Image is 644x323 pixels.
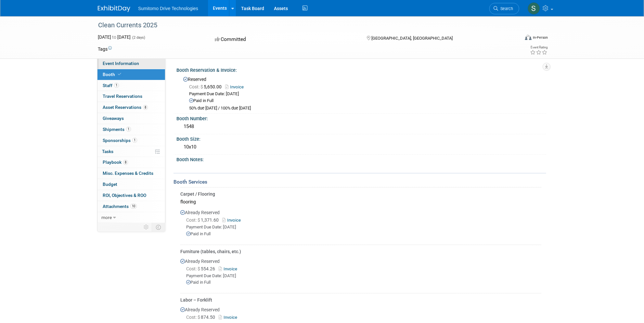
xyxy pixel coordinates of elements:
div: Booth Size: [176,134,546,142]
a: Giveaways [97,113,165,124]
div: Booth Services [174,178,546,186]
div: Booth Reservation & Invoice: [176,65,546,73]
div: Paid in Full [186,279,541,286]
span: Asset Reservations [103,105,148,110]
span: 1 [126,127,131,132]
div: Payment Due Date: [DATE] [186,273,541,279]
span: Event Information [103,61,139,66]
span: 1 [132,138,137,143]
div: Labor – Forklift [180,297,541,303]
span: Cost: $ [186,217,201,223]
span: to [111,34,117,40]
div: flooring [180,197,541,206]
div: Carpet / Flooring [180,191,541,197]
span: 874.50 [186,315,218,320]
a: Tasks [97,146,165,157]
i: Booth reservation complete [118,72,121,76]
a: Staff1 [97,80,165,91]
span: 5,650.00 [189,84,224,89]
span: 8 [123,160,128,165]
img: Format-Inperson.png [525,35,532,40]
a: Event Information [97,58,165,69]
span: ROI, Objectives & ROO [103,193,146,198]
span: (2 days) [132,35,145,40]
a: Invoice [222,218,243,223]
a: Travel Reservations [97,91,165,102]
span: Cost: $ [186,266,201,271]
div: Furniture (tables, chairs, etc.) [180,248,541,255]
span: Sumitomo Drive Technologies [138,6,198,11]
span: Booth [103,72,122,77]
a: Sponsorships1 [97,135,165,146]
div: In-Person [533,35,548,40]
a: more [97,212,165,223]
td: Toggle Event Tabs [152,223,165,231]
div: Clean Currents 2025 [96,19,509,31]
span: Search [498,6,513,11]
td: Personalize Event Tab Strip [141,223,152,231]
span: more [101,215,112,220]
span: Tasks [102,149,113,154]
div: Payment Due Date: [DATE] [186,224,541,230]
a: Attachments10 [97,201,165,212]
a: Playbook8 [97,157,165,168]
span: 10 [130,204,137,209]
span: Cost: $ [186,315,201,320]
div: Already Reserved [180,255,541,291]
span: Misc. Expenses & Credits [103,171,153,176]
img: ExhibitDay [98,6,130,12]
div: Reserved [181,74,541,111]
td: Tags [98,46,112,52]
img: Sharifa Macias [528,2,540,15]
a: Asset Reservations8 [97,102,165,113]
span: 1,371.60 [186,217,221,223]
span: Giveaways [103,116,124,121]
span: Staff [103,83,119,88]
div: Event Format [481,34,548,44]
div: Paid in Full [186,231,541,237]
span: [DATE] [DATE] [98,34,131,40]
span: [GEOGRAPHIC_DATA], [GEOGRAPHIC_DATA] [371,36,453,41]
span: Cost: $ [189,84,204,89]
a: Shipments1 [97,124,165,135]
div: Already Reserved [180,206,541,242]
div: 50% due [DATE] / 100% due [DATE] [189,106,541,111]
span: Sponsorships [103,138,137,143]
div: Booth Number: [176,114,546,122]
span: 1 [114,83,119,88]
span: Playbook [103,160,128,165]
div: Booth Notes: [176,155,546,163]
span: Budget [103,182,117,187]
span: Travel Reservations [103,94,142,99]
div: Payment Due Date: [DATE] [189,91,541,97]
span: 8 [143,105,148,110]
a: Invoice [219,315,240,320]
span: 554.26 [186,266,218,271]
div: 10x10 [181,142,541,152]
a: ROI, Objectives & ROO [97,190,165,201]
a: Search [489,3,519,14]
a: Budget [97,179,165,190]
a: Booth [97,69,165,80]
a: Invoice [219,266,240,271]
div: Event Rating [530,46,547,49]
div: 1548 [181,122,541,132]
span: Shipments [103,127,131,132]
a: Misc. Expenses & Credits [97,168,165,179]
div: Committed [213,34,356,45]
div: Paid in Full [189,98,541,104]
a: Invoice [225,84,247,89]
span: Attachments [103,204,137,209]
